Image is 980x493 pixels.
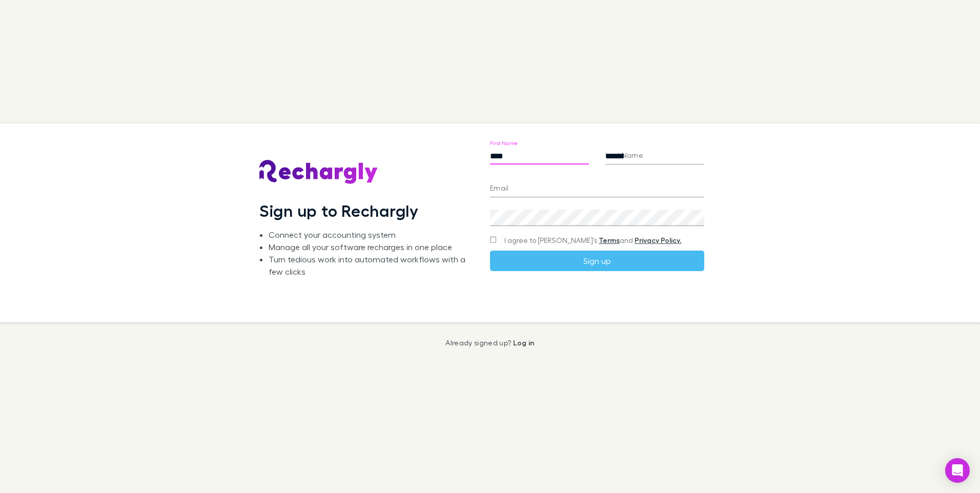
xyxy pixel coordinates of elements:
a: Log in [513,338,535,347]
p: Already signed up? [445,339,534,347]
label: First Name [490,139,518,147]
a: Terms [599,236,620,244]
li: Connect your accounting system [269,229,474,241]
li: Turn tedious work into automated workflows with a few clicks [269,253,474,278]
h1: Sign up to Rechargly [259,201,419,220]
span: I agree to [PERSON_NAME]’s and [504,235,681,245]
div: Open Intercom Messenger [945,458,970,483]
li: Manage all your software recharges in one place [269,241,474,253]
a: Privacy Policy. [635,236,681,244]
button: Sign up [490,251,704,271]
img: Rechargly's Logo [259,160,378,184]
